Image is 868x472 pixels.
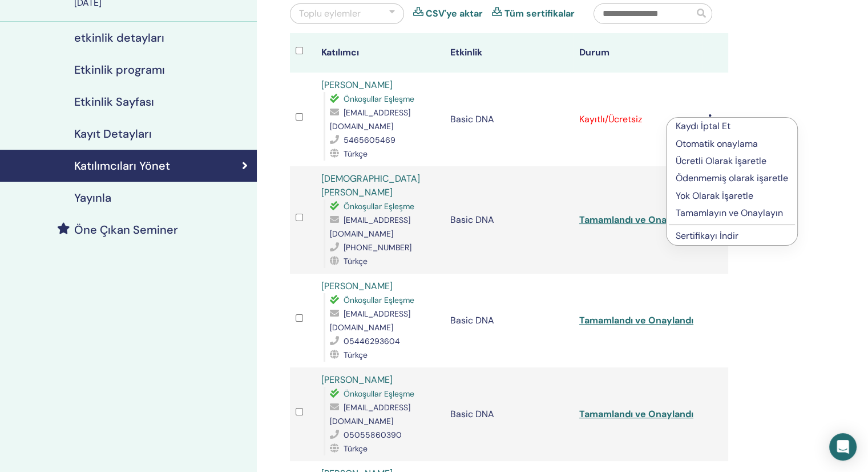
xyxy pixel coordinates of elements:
a: Tamamlandı ve Onaylandı [579,214,693,226]
span: Önkoşullar Eşleşme [344,295,414,305]
a: [PERSON_NAME] [321,280,393,292]
span: 5465605469 [344,135,395,145]
p: Ücretli Olarak İşaretle [676,154,788,168]
span: Türkçe [344,256,368,266]
a: [PERSON_NAME] [321,79,393,91]
a: Tüm sertifikalar [504,7,575,21]
p: Otomatik onaylama [676,137,788,151]
a: [PERSON_NAME] [321,374,393,386]
span: Türkçe [344,350,368,360]
a: Sertifikayı İndir [676,230,738,242]
span: [EMAIL_ADDRESS][DOMAIN_NAME] [330,309,410,333]
span: 05055860390 [344,430,402,440]
td: Basic DNA [445,73,574,166]
h4: Katılımcıları Yönet [74,159,170,173]
td: Basic DNA [445,166,574,274]
span: Önkoşullar Eşleşme [344,389,414,399]
p: Tamamlayın ve Onaylayın [676,206,788,220]
span: Önkoşullar Eşleşme [344,201,414,211]
a: Tamamlandı ve Onaylandı [579,314,693,326]
p: Yok Olarak İşaretle [676,189,788,203]
h4: Öne Çıkan Seminer [74,223,178,237]
span: [EMAIL_ADDRESS][DOMAIN_NAME] [330,402,410,426]
h4: Kayıt Detayları [74,127,152,141]
span: 05446293604 [344,336,400,346]
h4: Yayınla [74,191,111,205]
h4: Etkinlik programı [74,63,165,77]
p: Ödenmemiş olarak işaretle [676,171,788,185]
span: Türkçe [344,443,368,454]
th: Etkinlik [445,33,574,73]
span: [EMAIL_ADDRESS][DOMAIN_NAME] [330,107,410,131]
a: CSV'ye aktar [426,7,483,21]
div: Open Intercom Messenger [829,433,857,461]
th: Katılımcı [316,33,445,73]
span: Önkoşullar Eşleşme [344,94,414,104]
span: Türkçe [344,149,368,159]
td: Basic DNA [445,274,574,367]
h4: Etkinlik Sayfası [74,95,154,109]
a: [DEMOGRAPHIC_DATA][PERSON_NAME] [321,173,420,198]
a: Tamamlandı ve Onaylandı [579,408,693,420]
h4: etkinlik detayları [74,31,164,45]
span: [PHONE_NUMBER] [344,242,411,253]
td: Basic DNA [445,367,574,461]
div: Toplu eylemler [299,7,361,21]
span: [EMAIL_ADDRESS][DOMAIN_NAME] [330,215,410,239]
p: Kaydı İptal Et [676,119,788,133]
th: Durum [574,33,703,73]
